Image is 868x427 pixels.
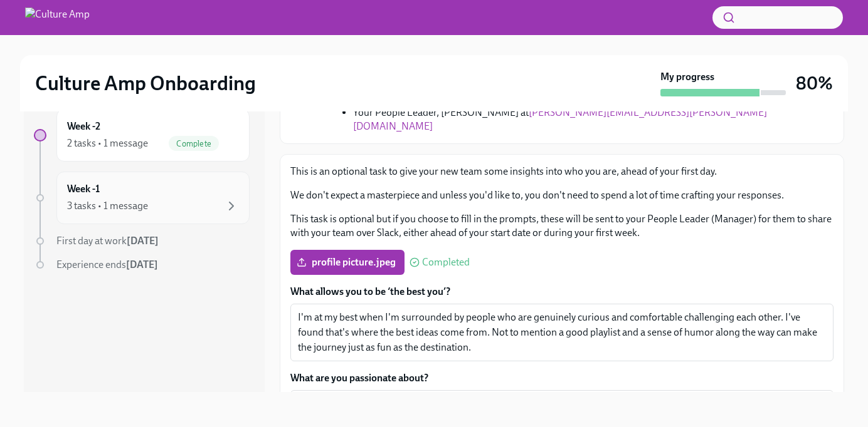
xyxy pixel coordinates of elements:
textarea: I'm at my best when I'm surrounded by people who are genuinely curious and comfortable challengin... [298,310,826,355]
h2: Culture Amp Onboarding [35,71,256,96]
p: This task is optional but if you choose to fill in the prompts, these will be sent to your People... [290,212,834,240]
span: profile picture.jpeg [299,256,396,269]
a: Week -22 tasks • 1 messageComplete [34,109,250,162]
label: What allows you to be ‘the best you’? [290,285,834,299]
p: This is an optional task to give your new team some insights into who you are, ahead of your firs... [290,165,834,178]
span: Experience ends [56,259,158,270]
strong: [DATE] [127,235,159,247]
strong: My progress [660,70,714,84]
h6: Week -1 [67,182,100,196]
li: Your People Leader, [PERSON_NAME] at [353,106,813,133]
a: Week -13 tasks • 1 message [34,172,250,224]
h6: Week -2 [67,120,100,133]
span: Completed [422,257,470,267]
a: First day at work[DATE] [34,234,250,248]
div: 2 tasks • 1 message [67,136,148,150]
label: profile picture.jpeg [290,250,405,275]
span: First day at work [56,235,159,247]
img: Culture Amp [25,8,90,28]
span: Complete [169,139,219,148]
strong: [DATE] [126,259,158,270]
h3: 80% [796,72,833,95]
label: What are you passionate about? [290,371,834,385]
div: 3 tasks • 1 message [67,199,148,213]
p: We don't expect a masterpiece and unless you'd like to, you don't need to spend a lot of time cra... [290,188,834,202]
